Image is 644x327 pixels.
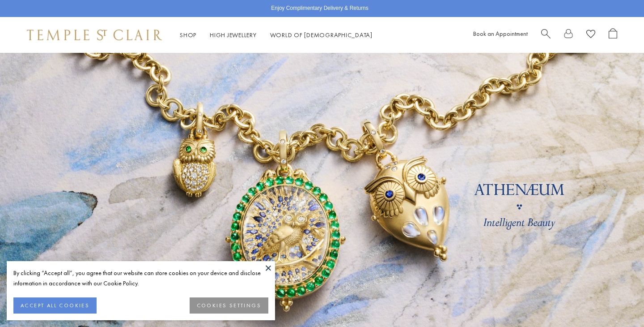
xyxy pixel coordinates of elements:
[210,31,257,39] a: High JewelleryHigh Jewellery
[13,268,268,288] div: By clicking “Accept all”, you agree that our website can store cookies on your device and disclos...
[13,297,97,314] button: ACCEPT ALL COOKIES
[180,31,196,39] a: ShopShop
[270,31,373,39] a: World of [DEMOGRAPHIC_DATA]World of [DEMOGRAPHIC_DATA]
[541,28,551,42] a: Search
[586,28,595,42] a: View Wishlist
[27,30,162,40] img: Temple St. Clair
[271,4,368,13] p: Enjoy Complimentary Delivery & Returns
[180,30,373,41] nav: Main navigation
[473,30,528,38] a: Book an Appointment
[190,297,268,314] button: COOKIES SETTINGS
[609,28,617,42] a: Open Shopping Bag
